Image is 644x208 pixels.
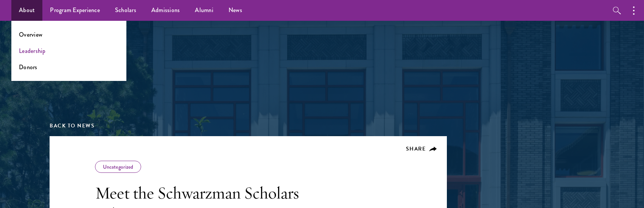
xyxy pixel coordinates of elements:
a: Overview [19,30,42,39]
a: Uncategorized [103,163,133,171]
button: Share [406,146,437,152]
a: Leadership [19,47,46,55]
a: Donors [19,63,37,71]
span: Share [406,145,426,153]
a: Back to News [50,122,95,130]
